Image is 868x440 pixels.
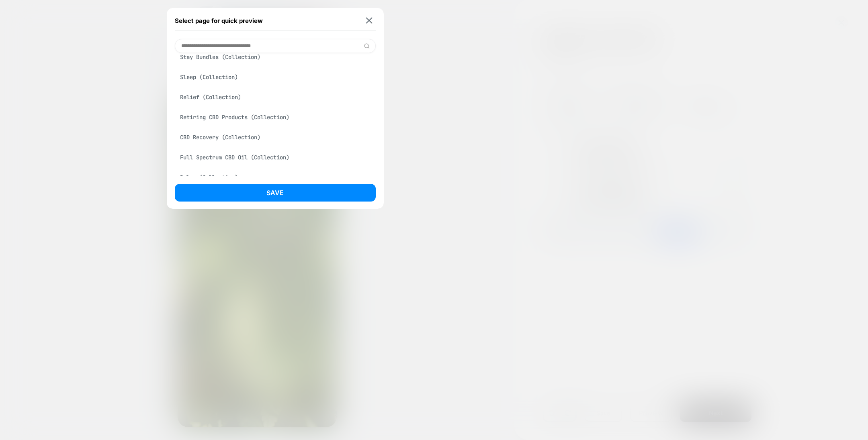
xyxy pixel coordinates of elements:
div: Relief (Collection) [175,90,376,105]
img: edit [364,43,370,49]
div: Sleep (Collection) [175,69,376,85]
div: Full Spectrum CBD Oil (Collection) [175,150,376,165]
span: Select page for quick preview [175,17,263,24]
div: Relax (Collection) [175,170,376,185]
button: Save [175,184,376,202]
div: Retiring CBD Products (Collection) [175,110,376,125]
img: close [366,18,373,24]
span: 229 Reviews [37,33,77,45]
div: CBD Recovery (Collection) [175,130,376,145]
div: Stay Bundles (Collection) [175,49,376,65]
